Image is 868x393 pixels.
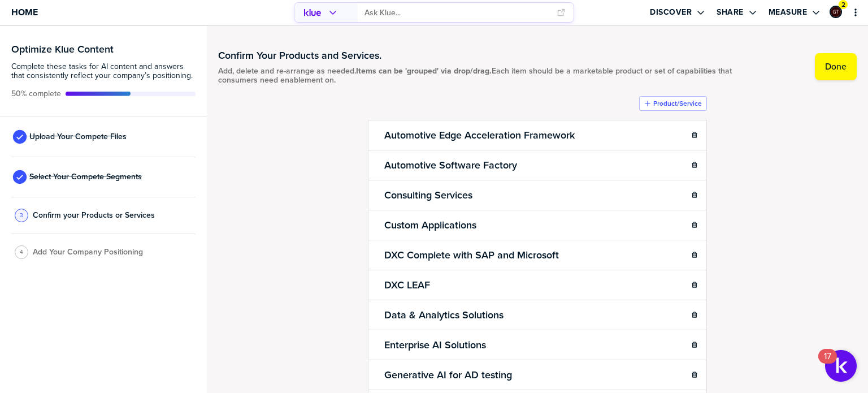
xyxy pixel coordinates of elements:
span: 2 [841,1,845,9]
span: Select Your Compete Segments [29,172,142,182]
label: Measure [769,7,808,18]
div: Graham Tutti [830,6,842,18]
span: Confirm your Products or Services [33,211,155,220]
h2: Enterprise AI Solutions [382,337,488,353]
label: Product/Service [653,99,702,108]
span: Complete these tasks for AI content and answers that consistently reflect your company’s position... [11,62,196,80]
h2: Automotive Edge Acceleration Framework [382,127,577,143]
span: Add, delete and re-arrange as needed. Each item should be a marketable product or set of capabili... [218,67,752,85]
span: Home [11,7,38,17]
strong: Items can be 'grouped' via drop/drag. [356,65,492,77]
input: Ask Klue... [364,3,550,22]
label: Discover [650,7,692,18]
span: Upload Your Compete Files [29,132,127,141]
div: 17 [824,356,831,371]
li: Generative AI for AD testing [368,360,707,390]
h2: DXC Complete with SAP and Microsoft [382,247,561,263]
li: DXC Complete with SAP and Microsoft [368,240,707,270]
li: Custom Applications [368,210,707,240]
h2: DXC LEAF [382,277,432,293]
h3: Optimize Klue Content [11,44,196,54]
li: Automotive Software Factory [368,150,707,180]
h1: Confirm Your Products and Services. [218,49,752,62]
span: Active [11,89,61,98]
label: Share [717,7,744,18]
li: Automotive Edge Acceleration Framework [368,120,707,150]
span: 3 [20,211,23,219]
a: Edit Profile [828,5,843,19]
button: Product/Service [639,96,707,111]
button: Open Resource Center, 17 new notifications [825,350,857,382]
li: DXC LEAF [368,270,707,300]
span: Add Your Company Positioning [33,248,143,257]
h2: Custom Applications [382,217,479,233]
h2: Generative AI for AD testing [382,367,514,383]
h2: Consulting Services [382,187,475,203]
label: Done [825,61,847,72]
h2: Data & Analytics Solutions [382,307,506,323]
li: Consulting Services [368,180,707,210]
li: Data & Analytics Solutions [368,300,707,330]
span: 4 [20,248,23,256]
img: ee1355cada6433fc92aa15fbfe4afd43-sml.png [831,7,841,17]
button: Done [815,53,857,80]
li: Enterprise AI Solutions [368,330,707,360]
h2: Automotive Software Factory [382,157,519,173]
